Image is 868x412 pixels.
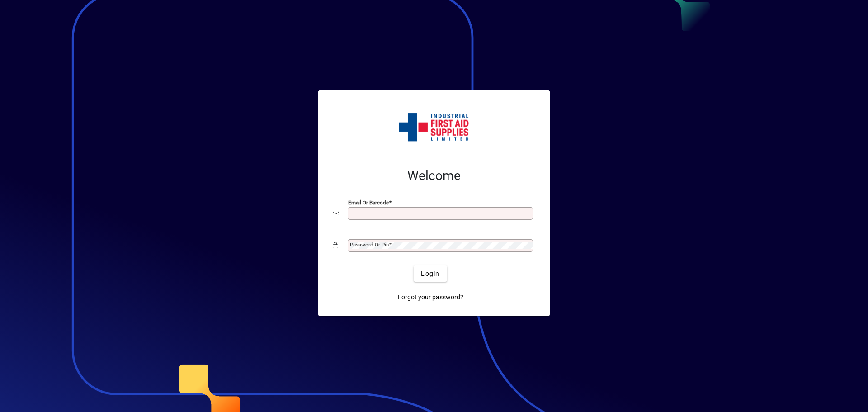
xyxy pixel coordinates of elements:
h2: Welcome [333,168,535,184]
span: Login [421,269,439,279]
mat-label: Password or Pin [350,242,389,248]
span: Forgot your password? [398,293,463,302]
a: Forgot your password? [394,289,467,305]
mat-label: Email or Barcode [348,199,389,206]
button: Login [414,265,447,282]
